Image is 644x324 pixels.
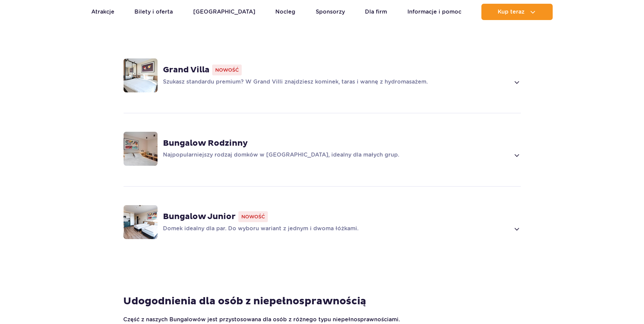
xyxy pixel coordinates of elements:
[123,295,521,308] h4: Udogodnienia dla osób z niepełnosprawnością
[163,212,236,222] strong: Bungalow Junior
[498,9,525,15] span: Kup teraz
[238,211,268,222] span: Nowość
[275,4,295,20] a: Nocleg
[212,65,242,75] span: Nowość
[163,138,248,148] strong: Bungalow Rodzinny
[193,4,255,20] a: [GEOGRAPHIC_DATA]
[163,151,510,159] p: Najpopularniejszy rodzaj domków w [GEOGRAPHIC_DATA], idealny dla małych grup.
[134,4,173,20] a: Bilety i oferta
[91,4,114,20] a: Atrakcje
[163,78,510,86] p: Szukasz standardu premium? W Grand Villi znajdziesz kominek, taras i wannę z hydromasażem.
[163,65,209,75] strong: Grand Villa
[365,4,387,20] a: Dla firm
[481,4,553,20] button: Kup teraz
[407,4,461,20] a: Informacje i pomoc
[163,225,510,233] p: Domek idealny dla par. Do wyboru wariant z jednym i dwoma łóżkami.
[316,4,345,20] a: Sponsorzy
